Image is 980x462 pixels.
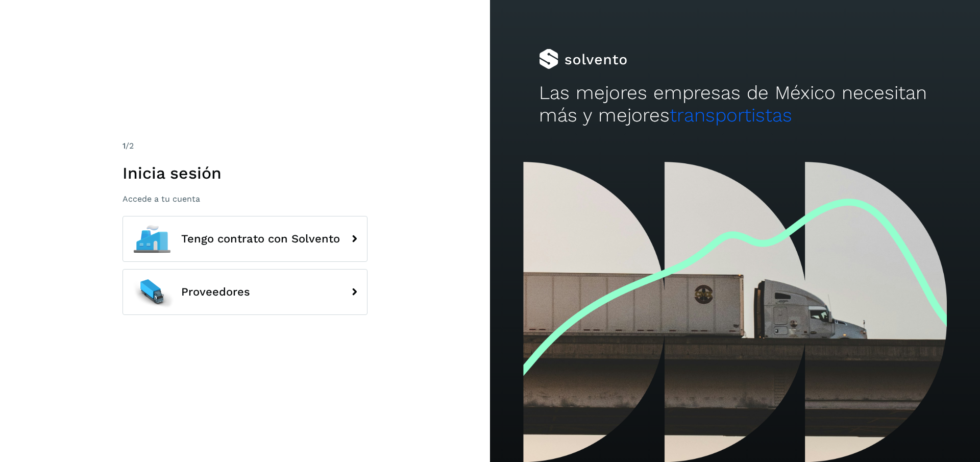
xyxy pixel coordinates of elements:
button: Proveedores [122,269,367,315]
h2: Las mejores empresas de México necesitan más y mejores [539,82,931,127]
span: Tengo contrato con Solvento [181,233,340,245]
button: Tengo contrato con Solvento [122,216,367,262]
h1: Inicia sesión [122,163,367,183]
p: Accede a tu cuenta [122,194,367,204]
span: 1 [122,141,126,151]
div: /2 [122,140,367,152]
span: transportistas [670,104,792,126]
span: Proveedores [181,286,250,298]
